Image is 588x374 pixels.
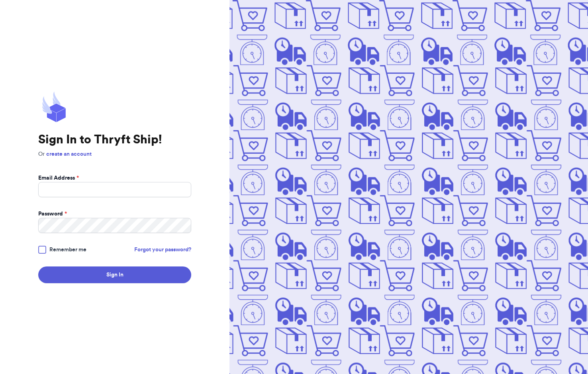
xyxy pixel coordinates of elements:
[38,133,191,147] h1: Sign In to Thryft Ship!
[49,246,86,254] span: Remember me
[46,151,92,157] a: create an account
[38,150,191,158] p: Or
[38,210,67,218] label: Password
[38,174,79,182] label: Email Address
[134,246,191,254] a: Forgot your password?
[38,266,191,283] button: Sign In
